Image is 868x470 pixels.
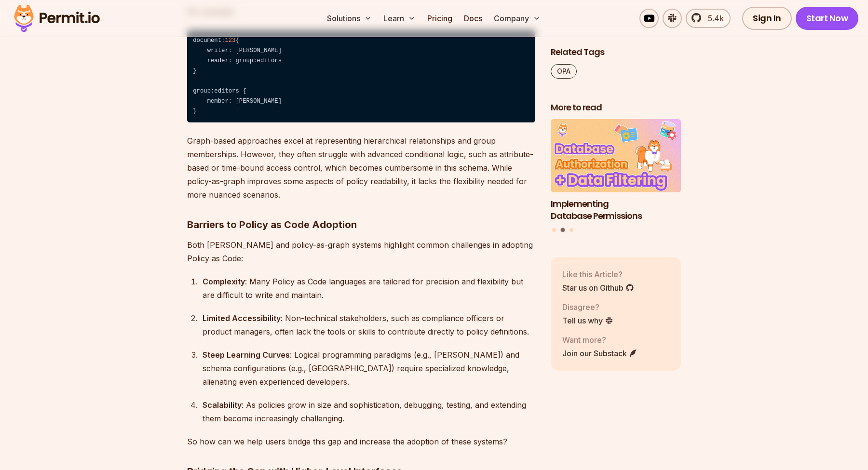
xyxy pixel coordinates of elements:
button: Go to slide 3 [570,228,573,232]
button: Go to slide 2 [561,228,565,232]
strong: Scalability [203,400,242,410]
p: Like this Article? [562,269,634,280]
a: Star us on Github [562,282,634,294]
h2: More to read [551,102,681,114]
a: 5.4k [686,9,731,28]
button: Go to slide 1 [552,228,556,232]
strong: Limited Accessibility [203,313,281,323]
p: Disagree? [562,301,613,313]
span: 123 [225,37,235,44]
img: Permit logo [10,2,104,35]
li: 2 of 3 [551,120,681,222]
a: Pricing [423,9,456,28]
a: Tell us why [562,315,613,326]
a: Sign In [742,7,792,30]
button: Learn [380,9,420,28]
a: Start Now [796,7,859,30]
div: : Non-technical stakeholders, such as compliance officers or product managers, often lack the too... [203,311,535,338]
div: : Logical programming paradigms (e.g., [PERSON_NAME]) and schema configurations (e.g., [GEOGRAPHI... [203,348,535,389]
img: Implementing Database Permissions [551,120,681,193]
p: Want more? [562,334,637,346]
a: OPA [551,64,577,79]
div: : Many Policy as Code languages are tailored for precision and flexibility but are difficult to w... [203,275,535,302]
a: Docs [460,9,486,28]
p: So how can we help users bridge this gap and increase the adoption of these systems? [187,435,535,448]
span: 5.4k [702,13,724,24]
strong: Barriers to Policy as Code Adoption [187,219,357,230]
button: Company [490,9,544,28]
h2: Related Tags [551,46,681,58]
a: Join our Substack [562,348,637,359]
div: Posts [551,120,681,234]
a: Implementing Database PermissionsImplementing Database Permissions [551,120,681,222]
p: Graph-based approaches excel at representing hierarchical relationships and group memberships. Ho... [187,134,535,201]
p: Both [PERSON_NAME] and policy-as-graph systems highlight common challenges in adopting Policy as ... [187,238,535,265]
strong: Complexity [203,277,245,286]
div: : As policies grow in size and sophistication, debugging, testing, and extending them become incr... [203,398,535,425]
strong: Steep Learning Curves [203,350,290,360]
button: Solutions [323,9,376,28]
code: document: { writer: [PERSON_NAME] reader: group:editors } group:editors { member: [PERSON_NAME] } [187,30,535,123]
h3: Implementing Database Permissions [551,198,681,222]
